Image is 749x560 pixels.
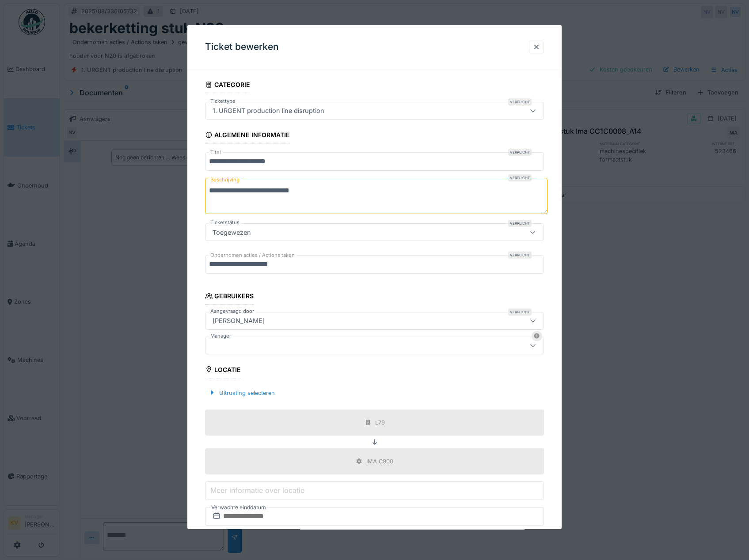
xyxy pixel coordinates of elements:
[508,174,532,181] div: Verplicht
[508,252,532,259] div: Verplicht
[209,252,297,259] label: Ondernomen acties / Actions taken
[209,106,328,116] div: 1. URGENT production line disruption
[205,363,241,378] div: Locatie
[366,457,393,466] div: IMA C900
[508,149,532,156] div: Verplicht
[209,98,237,105] label: Tickettype
[205,41,279,53] h3: Ticket bewerken
[205,290,254,305] div: Gebruikers
[375,418,385,427] div: L79
[508,220,532,227] div: Verplicht
[209,485,306,496] label: Meer informatie over locatie
[209,219,241,227] label: Ticketstatus
[209,149,223,156] label: Titel
[210,503,267,512] label: Verwachte einddatum
[209,228,255,237] div: Toegewezen
[209,528,232,536] label: Prioriteit
[209,316,268,326] div: [PERSON_NAME]
[209,332,233,340] label: Manager
[209,174,241,185] label: Beschrijving
[205,78,251,93] div: Categorie
[205,387,278,399] div: Uitrusting selecteren
[209,308,256,315] label: Aangevraagd door
[205,128,290,143] div: Algemene informatie
[508,308,532,316] div: Verplicht
[508,98,532,105] div: Verplicht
